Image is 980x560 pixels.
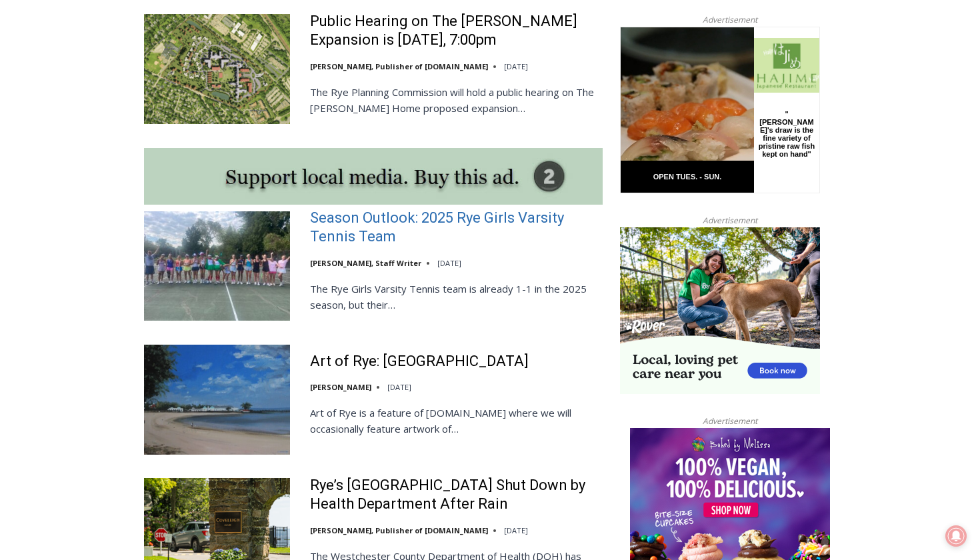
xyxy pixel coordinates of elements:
span: Intern @ [DOMAIN_NAME] [349,133,618,163]
img: Season Outlook: 2025 Rye Girls Varsity Tennis Team [144,211,290,321]
img: support local media, buy this ad [144,148,603,205]
a: Rye’s [GEOGRAPHIC_DATA] Shut Down by Health Department After Rain [310,476,603,514]
img: Public Hearing on The Osborn Expansion is Tuesday, 7:00pm [144,14,290,123]
span: Advertisement [689,415,771,427]
time: [DATE] [437,258,461,268]
a: Open Tues. - Sun. [PHONE_NUMBER] [1,134,134,166]
span: Open Tues. - Sun. [PHONE_NUMBER] [4,137,131,188]
span: Advertisement [689,13,771,26]
a: [PERSON_NAME], Publisher of [DOMAIN_NAME] [310,525,488,535]
a: Intern @ [DOMAIN_NAME] [321,129,646,166]
time: [DATE] [387,382,411,392]
a: [PERSON_NAME] [310,382,371,392]
a: Art of Rye: [GEOGRAPHIC_DATA] [310,352,529,371]
div: "We would have speakers with experience in local journalism speak to us about their experiences a... [337,1,630,129]
span: Advertisement [689,214,771,227]
a: [PERSON_NAME], Staff Writer [310,258,421,268]
a: [PERSON_NAME], Publisher of [DOMAIN_NAME] [310,61,488,71]
p: The Rye Girls Varsity Tennis team is already 1-1 in the 2025 season, but their… [310,281,603,313]
a: Season Outlook: 2025 Rye Girls Varsity Tennis Team [310,209,603,247]
a: Public Hearing on The [PERSON_NAME] Expansion is [DATE], 7:00pm [310,12,603,50]
time: [DATE] [504,61,528,71]
p: Art of Rye is a feature of [DOMAIN_NAME] where we will occasionally feature artwork of… [310,405,603,437]
div: "[PERSON_NAME]'s draw is the fine variety of pristine raw fish kept on hand" [137,83,196,159]
img: Art of Rye: Rye Beach [144,345,290,454]
p: The Rye Planning Commission will hold a public hearing on The [PERSON_NAME] Home proposed expansion… [310,84,603,116]
time: [DATE] [504,525,528,535]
